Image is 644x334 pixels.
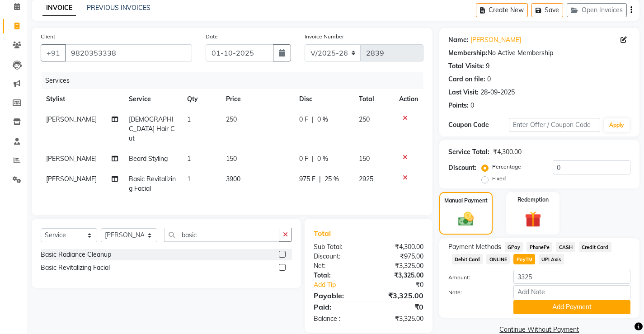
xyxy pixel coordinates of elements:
[129,175,176,193] span: Basic Revitalizing Facial
[539,254,564,264] span: UPI Axis
[46,155,97,163] span: [PERSON_NAME]
[604,118,630,132] button: Apply
[448,147,489,157] div: Service Total:
[520,209,546,230] img: _gift.svg
[317,154,328,164] span: 0 %
[368,261,430,271] div: ₹3,325.00
[41,250,111,259] div: Basic Radiance Cleanup
[221,89,294,109] th: Price
[226,115,237,123] span: 250
[505,242,523,252] span: GPay
[307,301,368,312] div: Paid:
[314,229,334,238] span: Total
[312,115,314,124] span: |
[509,118,600,132] input: Enter Offer / Coupon Code
[442,273,507,282] label: Amount:
[368,290,430,301] div: ₹3,325.00
[353,89,394,109] th: Total
[448,35,469,45] div: Name:
[307,290,368,301] div: Payable:
[486,254,510,264] span: ONLINE
[394,89,423,109] th: Action
[448,61,484,71] div: Total Visits:
[307,314,368,324] div: Balance :
[305,33,344,41] label: Invoice Number
[299,154,308,164] span: 0 F
[493,147,522,157] div: ₹4,300.00
[359,175,373,183] span: 2925
[187,175,191,183] span: 1
[513,254,535,264] span: PayTM
[129,115,175,142] span: [DEMOGRAPHIC_DATA] Hair Cut
[46,115,97,123] span: [PERSON_NAME]
[470,101,474,110] div: 0
[448,101,469,110] div: Points:
[65,44,192,61] input: Search by Name/Mobile/Email/Code
[324,174,339,184] span: 25 %
[448,163,476,173] div: Discount:
[486,61,489,71] div: 9
[307,271,368,280] div: Total:
[226,175,240,183] span: 3900
[307,252,368,261] div: Discount:
[513,285,630,299] input: Add Note
[307,242,368,252] div: Sub Total:
[379,280,430,290] div: ₹0
[319,174,321,184] span: |
[368,301,430,312] div: ₹0
[41,33,55,41] label: Client
[299,115,308,124] span: 0 F
[87,4,150,12] a: PREVIOUS INVOICES
[470,35,521,45] a: [PERSON_NAME]
[567,3,627,17] button: Open Invoices
[41,44,66,61] button: +91
[448,88,479,97] div: Last Visit:
[164,228,279,242] input: Search or Scan
[480,88,515,97] div: 28-09-2025
[513,270,630,284] input: Amount
[448,75,485,84] div: Card on file:
[448,120,509,130] div: Coupon Code
[299,174,315,184] span: 975 F
[359,155,370,163] span: 150
[531,3,563,17] button: Save
[307,280,379,290] a: Add Tip
[41,263,110,273] div: Basic Revitalizing Facial
[368,314,430,324] div: ₹3,325.00
[312,154,314,164] span: |
[129,155,168,163] span: Beard Styling
[442,288,507,296] label: Note:
[368,271,430,280] div: ₹3,325.00
[123,89,182,109] th: Service
[206,33,218,41] label: Date
[453,210,479,228] img: _cash.svg
[476,3,528,17] button: Create New
[317,115,328,124] span: 0 %
[448,48,488,58] div: Membership:
[307,261,368,271] div: Net:
[526,242,552,252] span: PhonePe
[187,115,191,123] span: 1
[452,254,483,264] span: Debit Card
[448,48,630,58] div: No Active Membership
[513,300,630,314] button: Add Payment
[492,163,521,171] label: Percentage
[294,89,353,109] th: Disc
[448,242,501,252] span: Payment Methods
[487,75,491,84] div: 0
[42,72,430,89] div: Services
[368,252,430,261] div: ₹975.00
[517,196,549,204] label: Redemption
[368,242,430,252] div: ₹4,300.00
[359,115,370,123] span: 250
[46,175,97,183] span: [PERSON_NAME]
[579,242,611,252] span: Credit Card
[492,174,506,183] label: Fixed
[556,242,575,252] span: CASH
[41,89,123,109] th: Stylist
[187,155,191,163] span: 1
[226,155,237,163] span: 150
[444,197,488,205] label: Manual Payment
[182,89,221,109] th: Qty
